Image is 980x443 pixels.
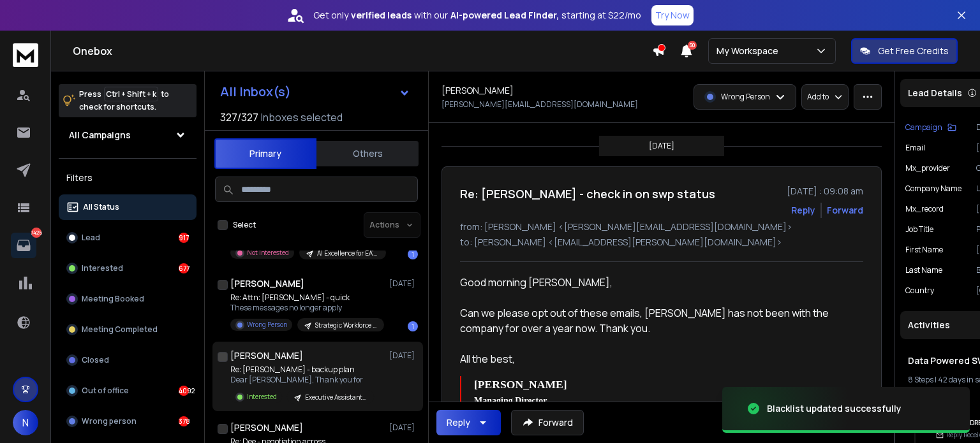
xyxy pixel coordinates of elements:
p: mx_record [905,204,944,214]
p: Try Now [655,9,690,22]
button: Try Now [651,5,694,25]
button: N [13,410,38,435]
div: 378 [179,416,189,426]
p: from: [PERSON_NAME] <[PERSON_NAME][EMAIL_ADDRESS][DOMAIN_NAME]> [460,221,863,233]
p: Executive Assistant 6.0 - Keynotive [305,393,366,402]
p: [DATE] [649,141,674,151]
div: Good morning [PERSON_NAME], Can we please opt out of these emails, [PERSON_NAME] has not been wit... [460,275,833,367]
button: Lead917 [59,225,197,251]
span: 50 [688,41,697,50]
button: Campaign [905,122,956,133]
h1: [PERSON_NAME] [230,349,303,362]
p: mx_provider [905,163,950,173]
p: [DATE] : 09:08 am [787,185,863,198]
p: Re: Attn: [PERSON_NAME] - quick [230,293,383,303]
p: Campaign [905,122,942,133]
button: Get Free Credits [851,38,958,64]
label: Select [233,220,256,230]
p: All Status [83,202,119,212]
h1: [PERSON_NAME] [230,277,304,290]
strong: verified leads [351,9,412,22]
p: Strategic Workforce Planning - Learnova [315,321,376,330]
button: Meeting Completed [59,317,197,342]
p: First Name [905,245,943,255]
p: Closed [82,355,109,365]
p: Wrong Person [721,92,770,102]
div: Forward [827,204,863,217]
button: Out of office4092 [59,378,197,403]
a: 7425 [11,233,36,258]
div: 917 [179,233,189,243]
p: AI Excellence for EA's - Learnova [317,249,378,258]
h1: [PERSON_NAME] [442,84,514,97]
b: Managing Director [474,396,547,405]
h1: [PERSON_NAME] [230,421,303,434]
h1: All Inbox(s) [220,85,291,98]
p: Dear [PERSON_NAME], Thank you for [230,375,374,385]
h1: All Campaigns [69,129,131,142]
p: Not Interested [247,248,289,258]
p: 7425 [31,228,41,238]
div: 1 [408,321,418,331]
p: These messages no longer apply [230,303,383,313]
div: Reply [447,416,470,429]
button: Interested677 [59,256,197,281]
p: Lead Details [908,87,962,99]
img: logo [13,43,38,67]
p: Email [905,143,925,153]
button: Reply [791,204,815,217]
div: 677 [179,263,189,273]
p: Re: [PERSON_NAME] - backup plan [230,365,374,375]
p: Wrong Person [247,320,287,330]
p: Interested [247,392,277,402]
p: [DATE] [389,423,418,433]
button: Meeting Booked [59,286,197,312]
span: 8 Steps [908,374,933,385]
p: [DATE] [389,351,418,361]
button: Reply [436,410,501,435]
span: 327 / 327 [220,110,258,125]
p: Out of office [82,386,129,396]
p: Press to check for shortcuts. [79,88,169,113]
p: Get Free Credits [878,45,949,57]
p: [PERSON_NAME][EMAIL_ADDRESS][DOMAIN_NAME] [442,99,638,110]
p: [DATE] [389,279,418,289]
h3: Inboxes selected [261,110,343,125]
p: Company Name [905,184,961,194]
span: [PERSON_NAME] [474,378,567,391]
span: Ctrl + Shift + k [104,87,158,101]
button: Forward [511,410,584,435]
h1: Onebox [73,43,652,59]
button: All Inbox(s) [210,79,420,105]
strong: AI-powered Lead Finder, [450,9,559,22]
button: Closed [59,347,197,373]
h1: Re: [PERSON_NAME] - check in on swp status [460,185,715,203]
div: 1 [408,249,418,259]
p: to: [PERSON_NAME] <[EMAIL_ADDRESS][PERSON_NAME][DOMAIN_NAME]> [460,236,863,249]
p: Interested [82,263,123,273]
button: All Status [59,194,197,220]
p: Meeting Booked [82,294,144,304]
div: 4092 [179,386,189,396]
div: Blacklist updated successfully [767,402,902,415]
p: Add to [807,92,829,102]
button: Wrong person378 [59,409,197,434]
p: country [905,286,934,296]
button: Others [316,140,419,168]
p: Wrong person [82,416,137,426]
p: job title [905,224,933,235]
p: Last Name [905,265,942,275]
button: All Campaigns [59,122,197,148]
p: Get only with our starting at $22/mo [313,9,641,22]
p: Meeting Completed [82,324,158,335]
h3: Filters [59,169,197,187]
p: My Workspace [716,45,783,57]
p: Lead [82,233,100,243]
button: Primary [214,138,316,169]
